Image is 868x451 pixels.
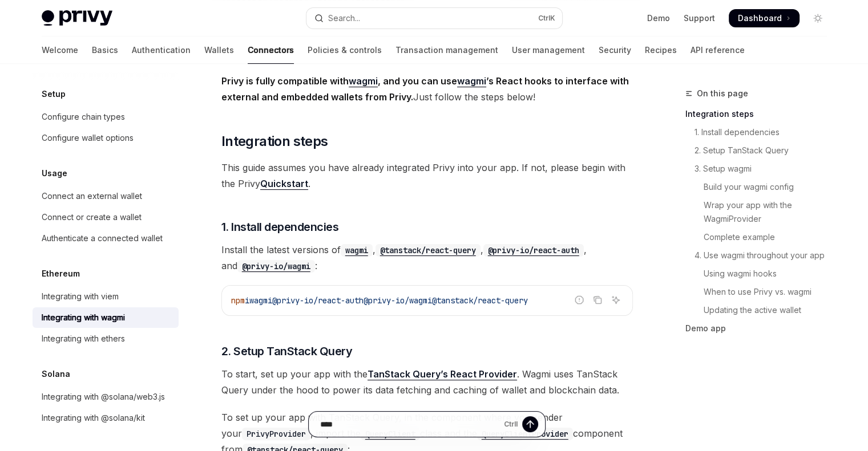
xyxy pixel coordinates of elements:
span: This guide assumes you have already integrated Privy into your app. If not, please begin with the... [221,160,633,192]
a: Authentication [132,36,191,64]
code: wagmi [341,244,373,257]
button: Toggle dark mode [809,9,827,27]
input: Ask a question... [320,412,499,437]
span: Install the latest versions of , , , and : [221,242,633,274]
span: Integration steps [221,132,328,151]
a: Transaction management [395,36,498,64]
a: Support [684,13,715,24]
a: Welcome [42,36,78,64]
div: Integrating with @solana/web3.js [42,390,165,404]
div: Search... [328,11,360,25]
a: Complete example [685,228,836,246]
code: @privy-io/react-auth [483,244,584,257]
div: Integrating with @solana/kit [42,411,145,425]
span: @tanstack/react-query [432,295,528,306]
span: 2. Setup TanStack Query [221,343,353,359]
img: light logo [42,10,112,26]
a: Connectors [248,36,294,64]
a: Wallets [204,36,234,64]
span: @privy-io/react-auth [272,295,364,306]
span: To start, set up your app with the . Wagmi uses TanStack Query under the hood to power its data f... [221,366,633,398]
a: TanStack Query’s React Provider [368,368,517,380]
a: Configure wallet options [33,128,179,148]
strong: Privy is fully compatible with , and you can use ’s React hooks to interface with external and em... [221,75,629,103]
button: Report incorrect code [572,292,587,307]
div: Connect an external wallet [42,189,142,203]
a: Dashboard [729,9,800,27]
a: Basics [92,36,118,64]
span: Ctrl K [538,14,555,23]
a: Demo [647,13,670,24]
a: Integrating with viem [33,286,179,307]
a: Connect or create a wallet [33,207,179,227]
a: Integration steps [685,105,836,123]
a: Updating the active wallet [685,301,836,319]
h5: Ethereum [42,267,80,281]
span: wagmi [249,295,272,306]
a: Using wagmi hooks [685,265,836,283]
a: Build your wagmi config [685,178,836,196]
button: Copy the contents from the code block [590,292,605,307]
a: Security [599,36,631,64]
div: Connect or create a wallet [42,210,142,224]
a: 4. Use wagmi throughout your app [685,246,836,265]
h5: Usage [42,166,67,180]
button: Open search [306,8,562,29]
a: 1. Install dependencies [685,123,836,141]
a: Integrating with wagmi [33,307,179,328]
div: Configure wallet options [42,131,134,145]
button: Ask AI [608,292,623,307]
a: Policies & controls [308,36,382,64]
button: Send message [522,416,538,432]
span: i [245,295,249,306]
a: User management [512,36,585,64]
span: Dashboard [738,13,782,24]
span: npm [231,295,245,306]
a: wagmi [349,75,378,87]
code: @privy-io/wagmi [237,260,315,273]
div: Integrating with wagmi [42,311,125,324]
a: Quickstart [260,178,308,190]
a: Connect an external wallet [33,186,179,206]
code: @tanstack/react-query [376,244,481,257]
a: When to use Privy vs. wagmi [685,283,836,301]
div: Authenticate a connected wallet [42,231,163,245]
a: Configure chain types [33,107,179,127]
div: Integrating with viem [42,290,119,303]
a: Authenticate a connected wallet [33,228,179,249]
span: @privy-io/wagmi [364,295,432,306]
a: Recipes [645,36,677,64]
a: Integrating with @solana/web3.js [33,387,179,407]
a: Demo app [685,319,836,338]
span: Just follow the steps below! [221,73,633,105]
a: wagmi [457,75,486,87]
a: API reference [691,36,745,64]
div: Integrating with ethers [42,332,125,346]
a: @privy-io/react-auth [483,244,584,255]
a: @tanstack/react-query [376,244,481,255]
a: 2. Setup TanStack Query [685,141,836,160]
a: wagmi [341,244,373,255]
h5: Setup [42,87,66,101]
a: Wrap your app with the WagmiProvider [685,196,836,228]
span: 1. Install dependencies [221,219,339,235]
a: Integrating with ethers [33,328,179,349]
div: Configure chain types [42,110,125,124]
h5: Solana [42,367,70,381]
a: Integrating with @solana/kit [33,408,179,428]
span: On this page [697,87,748,100]
a: 3. Setup wagmi [685,160,836,178]
a: @privy-io/wagmi [237,260,315,271]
